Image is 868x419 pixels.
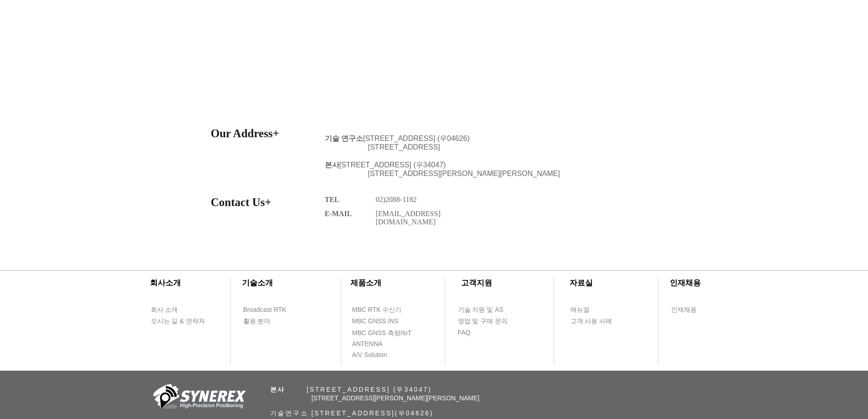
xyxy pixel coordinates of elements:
[270,386,432,393] span: ​ [STREET_ADDRESS] (우34047)
[352,327,431,339] a: MBC GNSS 측량/IoT
[461,279,492,287] span: ​고객지원
[270,409,434,417] span: 기술연구소 [STREET_ADDRESS](우04626)
[352,317,399,326] span: MBC GNSS INS
[352,305,402,315] span: MBC RTK 수신기
[352,316,409,327] a: MBC GNSS INS
[242,279,273,287] span: ​기술소개
[312,394,480,402] span: [STREET_ADDRESS][PERSON_NAME][PERSON_NAME]
[352,340,383,349] span: ANTENNA
[457,316,510,327] a: 영업 및 구매 문의
[211,196,272,208] span: Contact Us+
[150,316,212,327] a: 오시는 길 & 연락처
[150,304,203,316] a: 회사 소개
[458,317,508,326] span: 영업 및 구매 문의
[570,317,612,326] span: 고객 사용 사례
[243,304,295,316] a: Broadcast RTK
[243,316,295,327] a: 활용 분야
[671,305,697,315] span: 인재채용
[325,161,446,169] span: [STREET_ADDRESS] (우34047)
[570,305,590,315] span: 매뉴얼
[270,386,286,393] span: 본사
[352,349,404,361] a: A/V Solution
[350,279,381,287] span: ​제품소개
[670,279,701,287] span: ​인재채용
[368,143,440,151] span: [STREET_ADDRESS]
[368,170,560,177] span: [STREET_ADDRESS][PERSON_NAME][PERSON_NAME]
[763,380,868,419] iframe: Wix Chat
[458,328,471,337] span: FAQ
[457,327,510,338] a: FAQ
[148,383,248,413] img: 회사_로고-removebg-preview.png
[352,329,412,338] span: MBC GNSS 측량/IoT
[458,305,503,315] span: 기술 지원 및 AS
[376,210,441,226] a: [EMAIL_ADDRESS][DOMAIN_NAME]
[325,210,352,217] span: E-MAIL
[325,196,339,203] span: TEL
[243,317,271,326] span: 활용 분야
[151,317,205,326] span: 오시는 길 & 연락처
[376,196,417,203] span: 02)2088-1182
[325,161,339,169] span: 본사
[457,304,526,316] a: 기술 지원 및 AS
[570,279,593,287] span: ​자료실
[352,338,404,350] a: ANTENNA
[151,305,178,315] span: 회사 소개
[325,134,363,142] span: 기술 연구소
[243,305,287,315] span: Broadcast RTK
[570,316,622,327] a: 고객 사용 사례
[570,304,622,316] a: 매뉴얼
[671,304,714,316] a: 인재채용
[325,134,470,142] span: [STREET_ADDRESS] (우04626)
[150,279,181,287] span: ​회사소개
[352,351,387,360] span: A/V Solution
[352,304,420,316] a: MBC RTK 수신기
